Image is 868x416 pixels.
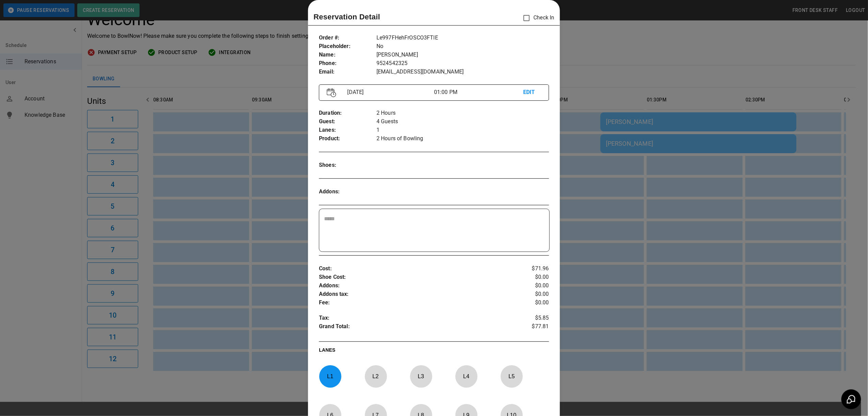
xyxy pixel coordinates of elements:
[319,299,511,307] p: Fee :
[376,126,549,134] p: 1
[523,88,541,97] p: EDIT
[319,161,376,170] p: Shoes :
[319,322,511,333] p: Grand Total :
[319,34,376,42] p: Order # :
[319,51,376,59] p: Name :
[319,68,376,76] p: Email :
[319,117,376,126] p: Guest :
[319,273,511,282] p: Shoe Cost :
[319,314,511,322] p: Tax :
[511,322,549,333] p: $77.81
[327,88,336,97] img: Vector
[511,282,549,290] p: $0.00
[376,42,549,51] p: No
[376,117,549,126] p: 4 Guests
[500,368,523,384] p: L 5
[319,368,341,384] p: L 1
[319,134,376,143] p: Product :
[376,134,549,143] p: 2 Hours of Bowling
[319,59,376,68] p: Phone :
[376,51,549,59] p: [PERSON_NAME]
[455,368,478,384] p: L 4
[519,11,554,25] p: Check In
[511,299,549,307] p: $0.00
[365,368,387,384] p: L 2
[410,368,432,384] p: L 3
[511,273,549,282] p: $0.00
[319,126,376,134] p: Lanes :
[319,42,376,51] p: Placeholder :
[376,59,549,68] p: 9524542325
[319,347,549,356] p: LANES
[345,88,434,96] p: [DATE]
[319,188,376,196] p: Addons :
[511,265,549,273] p: $71.96
[319,109,376,117] p: Duration :
[376,68,549,76] p: [EMAIL_ADDRESS][DOMAIN_NAME]
[376,109,549,117] p: 2 Hours
[319,265,511,273] p: Cost :
[319,290,511,299] p: Addons tax :
[434,88,523,96] p: 01:00 PM
[376,34,549,42] p: Le997FHehFrOSCO3FTlE
[511,290,549,299] p: $0.00
[511,314,549,322] p: $5.85
[319,282,511,290] p: Addons :
[314,11,380,22] p: Reservation Detail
